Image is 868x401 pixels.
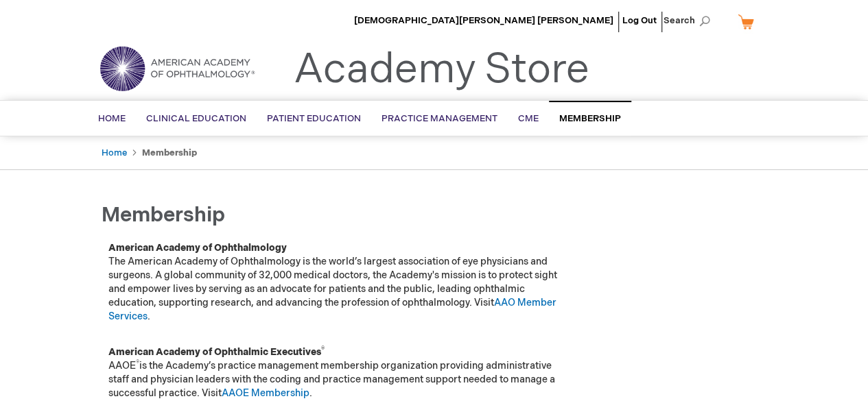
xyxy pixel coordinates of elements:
[321,345,325,354] sup: ®
[622,15,657,26] a: Log Out
[108,242,287,254] strong: American Academy of Ophthalmology
[518,113,539,124] span: CME
[102,147,127,158] a: Home
[108,345,568,400] p: AAOE is the Academy’s practice management membership organization providing administrative staff ...
[136,359,139,367] sup: ®
[382,113,497,124] span: Practice Management
[664,7,716,34] span: Search
[146,113,246,124] span: Clinical Education
[108,241,568,324] p: The American Academy of Ophthalmology is the world’s largest association of eye physicians and su...
[108,346,325,358] strong: American Academy of Ophthalmic Executives
[354,15,613,26] a: [DEMOGRAPHIC_DATA][PERSON_NAME] [PERSON_NAME]
[222,387,309,399] a: AAOE Membership
[98,113,126,124] span: Home
[142,147,197,158] strong: Membership
[559,113,621,124] span: Membership
[102,203,225,228] span: Membership
[267,113,361,124] span: Patient Education
[294,45,589,95] a: Academy Store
